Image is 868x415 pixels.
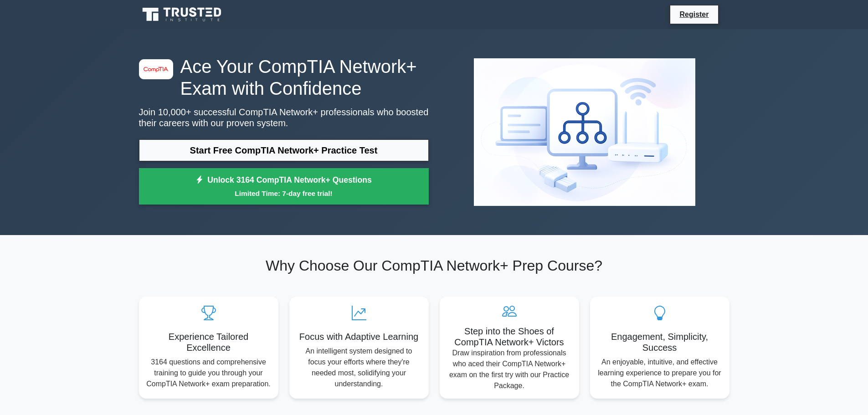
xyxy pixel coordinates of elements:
h5: Focus with Adaptive Learning [297,331,421,342]
p: An intelligent system designed to focus your efforts where they're needed most, solidifying your ... [297,346,421,389]
h2: Why Choose Our CompTIA Network+ Prep Course? [139,257,729,274]
h1: Ace Your CompTIA Network+ Exam with Confidence [139,56,429,99]
h5: Engagement, Simplicity, Success [597,331,722,353]
a: Unlock 3164 CompTIA Network+ QuestionsLimited Time: 7-day free trial! [139,168,429,205]
small: Limited Time: 7-day free trial! [150,188,417,199]
p: Join 10,000+ successful CompTIA Network+ professionals who boosted their careers with our proven ... [139,107,429,128]
p: Draw inspiration from professionals who aced their CompTIA Network+ exam on the first try with ou... [447,348,572,391]
h5: Experience Tailored Excellence [146,331,271,353]
img: CompTIA Network+ Preview [467,51,703,213]
a: Start Free CompTIA Network+ Practice Test [139,139,429,161]
p: An enjoyable, intuitive, and effective learning experience to prepare you for the CompTIA Network... [597,357,722,389]
p: 3164 questions and comprehensive training to guide you through your CompTIA Network+ exam prepara... [146,357,271,389]
h5: Step into the Shoes of CompTIA Network+ Victors [447,326,572,348]
a: Register [674,9,714,20]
